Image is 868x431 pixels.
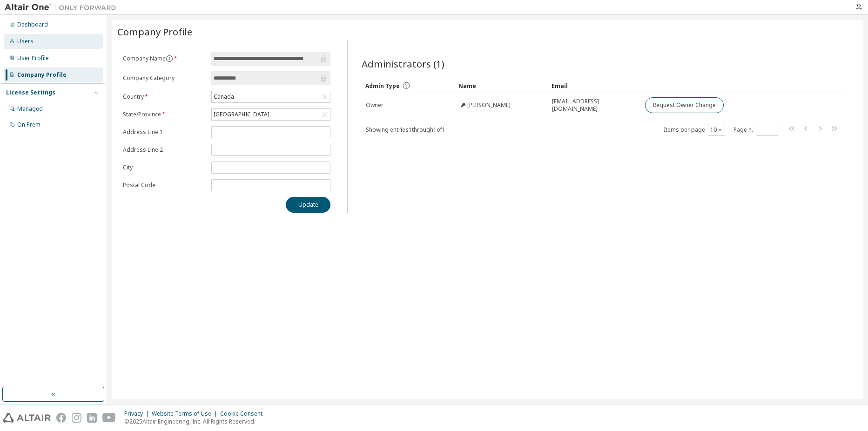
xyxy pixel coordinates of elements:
span: [EMAIL_ADDRESS][DOMAIN_NAME] [552,98,637,113]
img: linkedin.svg [87,413,97,423]
img: youtube.svg [102,413,116,423]
button: 10 [710,126,723,134]
div: Name [458,78,544,93]
img: altair_logo.svg [3,413,51,423]
button: Request Owner Change [645,97,724,113]
div: Canada [212,92,236,102]
label: Country [123,93,206,101]
div: Canada [212,91,330,102]
span: [PERSON_NAME] [467,101,511,109]
div: [GEOGRAPHIC_DATA] [212,109,330,120]
div: Managed [17,105,43,113]
div: On Prem [17,121,40,128]
div: Cookie Consent [220,410,268,418]
img: Altair One [5,3,121,12]
span: Page n. [733,124,778,136]
div: User Profile [17,54,49,62]
img: instagram.svg [72,413,81,423]
button: Update [286,197,330,213]
div: [GEOGRAPHIC_DATA] [212,109,271,120]
span: Administrators (1) [362,57,444,70]
div: Dashboard [17,21,48,28]
p: © 2025 Altair Engineering, Inc. All Rights Reserved. [124,418,268,425]
label: Company Category [123,74,206,82]
span: Owner [366,101,384,109]
span: Admin Type [365,82,400,90]
img: facebook.svg [56,413,66,423]
label: City [123,164,206,171]
div: Email [552,78,637,93]
div: Website Terms of Use [152,410,220,418]
span: Items per page [664,124,725,136]
label: Address Line 2 [123,146,206,154]
div: Company Profile [17,71,67,79]
button: information [166,55,173,62]
label: Company Name [123,55,206,62]
span: Company Profile [117,25,192,38]
label: Postal Code [123,182,206,189]
div: Privacy [124,410,152,418]
label: Address Line 1 [123,128,206,136]
label: State/Province [123,111,206,118]
span: Showing entries 1 through 1 of 1 [366,126,445,134]
div: Users [17,38,34,45]
div: License Settings [6,89,55,96]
